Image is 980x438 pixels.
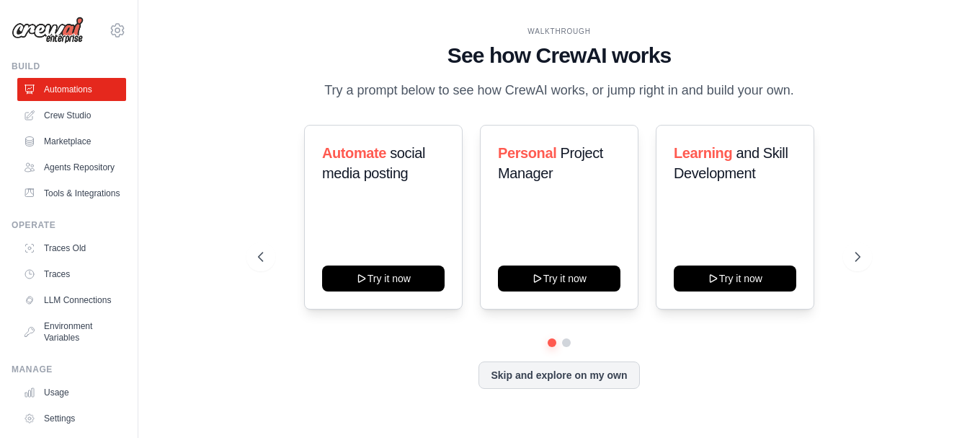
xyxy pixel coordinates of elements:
[258,26,860,37] div: WALKTHROUGH
[17,289,126,312] a: LLM Connections
[17,182,126,205] a: Tools & Integrations
[258,43,860,69] h1: See how CrewAI works
[322,145,386,161] span: Automate
[498,145,556,161] span: Personal
[17,237,126,260] a: Traces Old
[674,145,732,161] span: Learning
[17,263,126,286] a: Traces
[17,315,126,349] a: Environment Variables
[674,145,788,181] span: and Skill Development
[674,266,796,292] button: Try it now
[322,145,425,181] span: social media posting
[12,61,126,72] div: Build
[17,104,126,127] a: Crew Studio
[17,407,126,430] a: Settings
[478,362,639,389] button: Skip and explore on my own
[17,381,126,404] a: Usage
[17,78,126,101] a: Automations
[17,130,126,153] a: Marketplace
[17,156,126,179] a: Agents Repository
[317,80,801,101] p: Try a prompt below to see how CrewAI works, or jump right in and build your own.
[498,266,620,292] button: Try it now
[12,219,126,231] div: Operate
[12,17,84,44] img: Logo
[498,145,603,181] span: Project Manager
[12,364,126,375] div: Manage
[322,266,445,292] button: Try it now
